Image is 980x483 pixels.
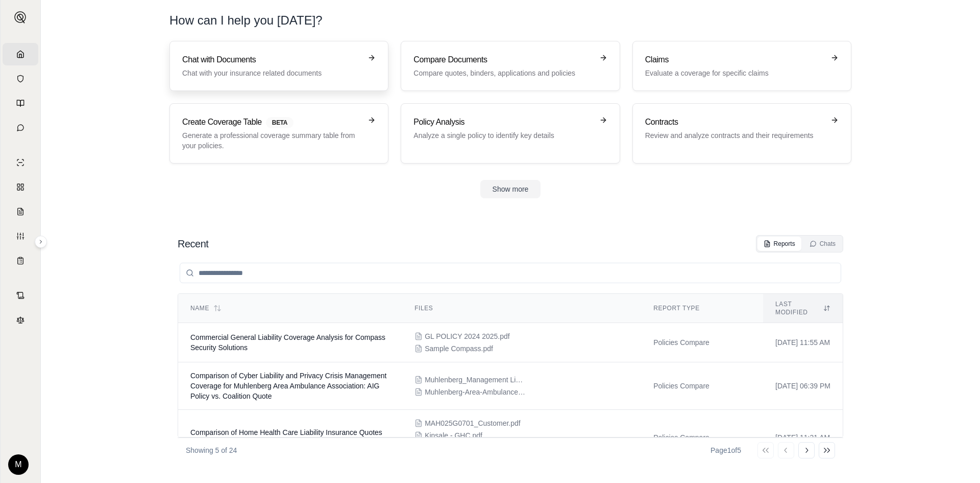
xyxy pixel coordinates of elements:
[413,130,593,141] p: Analyze a single policy to identify key details
[3,249,38,272] a: Coverage Table
[425,331,510,341] span: GL POLICY 2024 2025.pdf
[763,362,843,410] td: [DATE] 06:39 PM
[3,92,38,114] a: Prompt Library
[3,117,38,139] a: Chat
[190,428,382,447] span: Comparison of Home Health Care Liability Insurance Quotes for Gentle Heart Care, LLC
[169,12,323,29] h1: How can I help you [DATE]?
[645,116,824,128] h3: Contracts
[35,236,47,248] button: Expand sidebar
[169,103,388,164] a: Create Coverage TableBETAGenerate a professional coverage summary table from your policies.
[645,68,824,78] p: Evaluate a coverage for specific claims
[3,225,38,247] a: Custom Report
[425,343,493,354] span: Sample Compass.pdf
[425,430,482,441] span: Kinsale - GHC.pdf
[641,294,763,323] th: Report Type
[632,41,851,91] a: ClaimsEvaluate a coverage for specific claims
[3,284,38,307] a: Contract Analysis
[641,323,763,362] td: Policies Compare
[190,372,386,400] span: Comparison of Cyber Liability and Privacy Crisis Management Coverage for Muhlenberg Area Ambulanc...
[186,445,237,455] p: Showing 5 of 24
[775,300,830,316] div: Last modified
[401,41,620,91] a: Compare DocumentsCompare quotes, binders, applications and policies
[425,375,527,385] span: Muhlenberg_Management Liability.pdf
[645,130,824,141] p: Review and analyze contracts and their requirements
[641,362,763,410] td: Policies Compare
[3,176,38,198] a: Policy Comparisons
[763,410,843,466] td: [DATE] 11:21 AM
[8,454,29,475] div: M
[3,67,38,90] a: Documents Vault
[182,54,361,66] h3: Chat with Documents
[413,68,593,78] p: Compare quotes, binders, applications and policies
[3,309,38,331] a: Legal Search Engine
[632,103,851,164] a: ContractsReview and analyze contracts and their requirements
[10,7,31,28] button: Expand sidebar
[3,200,38,223] a: Claim Coverage
[763,323,843,362] td: [DATE] 11:55 AM
[764,240,795,248] div: Reports
[182,116,361,128] h3: Create Coverage Table
[178,237,208,251] h2: Recent
[169,41,388,91] a: Chat with DocumentsChat with your insurance related documents
[425,387,527,397] span: Muhlenberg-Area-Ambulance-Association-Coalition-Quotation-163499-1M-2_5K.pdf
[757,237,801,251] button: Reports
[182,68,361,78] p: Chat with your insurance related documents
[3,151,38,174] a: Single Policy
[645,54,824,66] h3: Claims
[190,333,385,352] span: Commercial General Liability Coverage Analysis for Compass Security Solutions
[401,103,620,164] a: Policy AnalysisAnalyze a single policy to identify key details
[14,11,27,24] img: Expand sidebar
[803,237,842,251] button: Chats
[425,418,521,428] span: MAH025G0701_Customer.pdf
[3,43,38,65] a: Home
[266,117,293,128] span: BETA
[182,130,361,151] p: Generate a professional coverage summary table from your policies.
[480,180,541,198] button: Show more
[641,410,763,466] td: Policies Compare
[190,304,390,312] div: Name
[413,54,593,66] h3: Compare Documents
[413,116,593,128] h3: Policy Analysis
[402,294,641,323] th: Files
[710,445,741,455] div: Page 1 of 5
[810,240,836,248] div: Chats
